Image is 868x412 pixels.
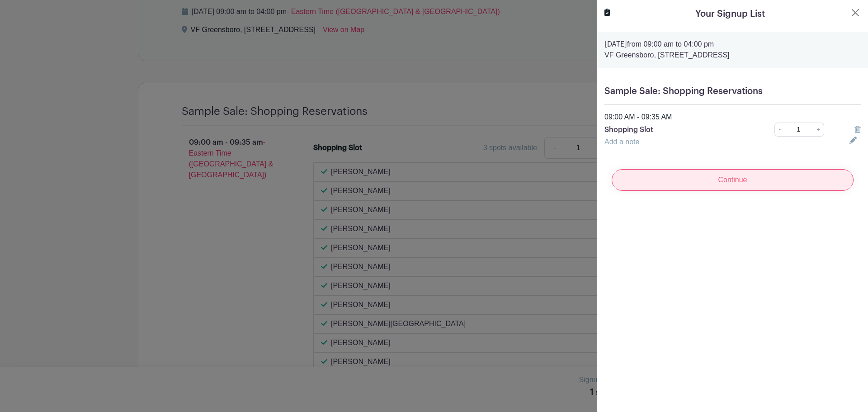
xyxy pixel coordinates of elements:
div: 09:00 AM - 09:35 AM [599,112,866,123]
a: - [774,123,784,137]
a: + [813,123,824,137]
input: Continue [612,169,854,191]
h5: Your Signup List [695,7,765,21]
a: Add a note [604,138,639,146]
p: from 09:00 am to 04:00 pm [604,39,861,50]
h5: Sample Sale: Shopping Reservations [604,86,861,97]
strong: [DATE] [604,41,627,48]
p: Shopping Slot [604,124,750,135]
button: Close [850,7,861,18]
p: VF Greensboro, [STREET_ADDRESS] [604,50,861,61]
